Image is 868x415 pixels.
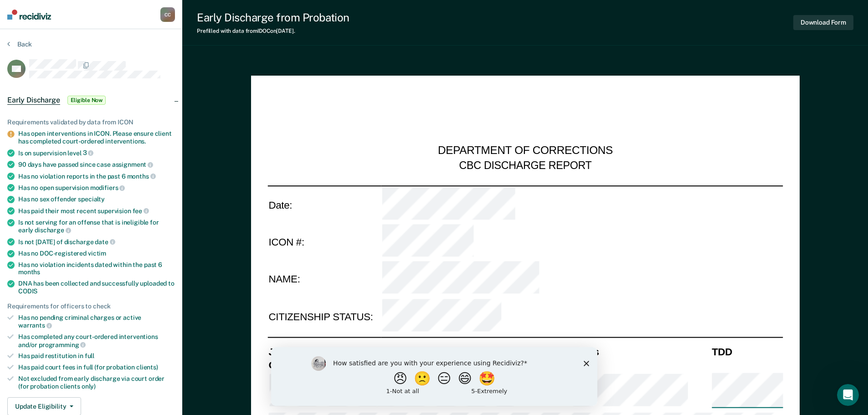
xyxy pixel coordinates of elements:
[711,345,783,359] th: TDD
[18,268,40,276] span: months
[18,314,175,329] div: Has no pending criminal charges or active
[88,250,106,257] span: victim
[18,375,175,390] div: Not excluded from early discharge via court order (for probation clients
[83,149,94,156] span: 3
[7,40,32,48] button: Back
[7,96,60,105] span: Early Discharge
[160,7,175,22] button: CC
[271,347,597,406] iframe: Survey by Kim from Recidiviz
[67,96,106,105] span: Eligible Now
[18,333,175,348] div: Has completed any court-ordered interventions and/or
[90,184,125,191] span: modifiers
[18,364,175,371] div: Has paid court fees in full (for probation
[494,345,572,359] th: Charge Count
[18,184,175,192] div: Has no open supervision
[18,261,175,277] div: Has no violation incidents dated within the past 6
[18,280,175,295] div: DNA has been collected and successfully uploaded to
[837,384,859,406] iframe: Intercom live chat
[18,238,175,246] div: Is not [DATE] of discharge
[82,383,96,390] span: only)
[18,219,175,234] div: Is not serving for an offense that is ineligible for early
[18,172,175,180] div: Has no violation reports in the past 6
[18,207,175,215] div: Has paid their most recent supervision
[18,130,175,145] div: Has open interventions in ICON. Please ensure client has completed court-ordered interventions.
[18,149,175,157] div: Is on supervision level
[95,238,115,246] span: date
[267,359,376,372] th: Offense Description
[133,207,149,215] span: fee
[7,118,175,126] div: Requirements validated by data from ICON
[197,28,349,34] div: Prefilled with data from IDOC on [DATE] .
[18,287,37,295] span: CODIS
[267,185,381,223] td: Date:
[18,352,175,360] div: Has paid restitution in
[7,302,175,310] div: Requirements for officers to check
[35,226,71,234] span: discharge
[197,11,349,24] div: Early Discharge from Probation
[112,161,153,168] span: assignment
[267,298,381,335] td: CITIZENSHIP STATUS:
[267,345,376,359] th: Jurisdiction
[18,160,175,169] div: 90 days have passed since case
[571,345,710,359] th: Class
[7,10,51,20] img: Recidiviz
[18,322,52,329] span: warrants
[85,352,94,359] span: full
[438,144,613,159] div: DEPARTMENT OF CORRECTIONS
[18,195,175,203] div: Has no sex offender
[267,261,381,298] td: NAME:
[267,223,381,261] td: ICON #:
[375,345,494,359] th: Cause Number
[160,7,175,22] div: C C
[136,364,158,371] span: clients)
[18,250,175,257] div: Has no DOC-registered
[127,173,156,180] span: months
[78,195,105,203] span: specialty
[793,15,853,30] button: Download Form
[459,159,591,172] div: CBC DISCHARGE REPORT
[39,341,86,348] span: programming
